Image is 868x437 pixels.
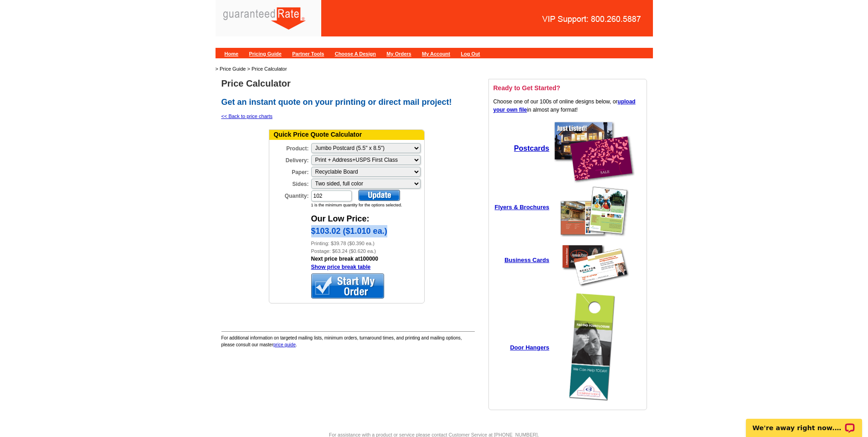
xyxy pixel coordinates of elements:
h3: Ready to Get Started? [493,84,642,92]
div: 1 is the minimum quantity for the options selected. [311,202,424,209]
h2: Get an instant quote on your printing or direct mail project! [221,98,475,108]
a: Door Hangers [510,344,549,351]
p: Choose one of our 100s of online designs below, or in almost any format! [493,98,642,114]
img: create a door hanger [568,292,621,404]
a: Home [225,51,239,57]
span: For additional information on targeted mailing lists, minimum orders, turnaround times, and print... [221,335,462,347]
a: My Account [422,51,450,57]
a: price guide [273,342,296,347]
a: create a flyer online [558,231,631,238]
a: create a postcard online [551,180,637,186]
div: Next price break at [311,255,424,271]
div: Quick Price Quote Calculator [269,130,424,140]
span: > Price Guide > Price Calculator [216,66,287,72]
a: << Back to price charts [221,113,273,119]
img: create a flyer [560,186,628,236]
a: create a business card online [555,285,633,292]
div: $103.02 ($1.010 ea.) [311,225,424,240]
a: Flyers & Brochures [495,204,550,211]
label: Paper: [269,166,310,176]
a: create a door hanger online [566,399,623,405]
a: Log Out [461,51,480,57]
a: Pricing Guide [249,51,282,57]
label: Quantity: [269,190,310,200]
a: My Orders [386,51,411,57]
a: 100000 [360,256,378,262]
label: Delivery: [269,154,310,165]
label: Sides: [269,178,310,188]
div: Printing: $39.78 ($0.390 ea.) [311,240,424,247]
label: Product: [269,142,310,153]
a: Show price break table [311,264,371,270]
strong: Postcards [514,144,549,152]
a: Partner Tools [292,51,324,57]
div: Postage: $63.24 ($0.620 ea.) [311,247,424,255]
img: create a postcard [553,121,635,185]
a: Business Cards [504,257,549,263]
h1: Price Calculator [221,79,475,88]
a: Postcards [514,146,549,152]
a: Choose A Design [335,51,376,57]
strong: Business Cards [504,257,549,263]
iframe: LiveChat chat widget [740,408,868,437]
div: Our Low Price: [311,208,424,225]
strong: Flyers & Brochures [495,204,550,211]
a: upload your own file [493,98,636,113]
img: create a business card [558,241,631,288]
